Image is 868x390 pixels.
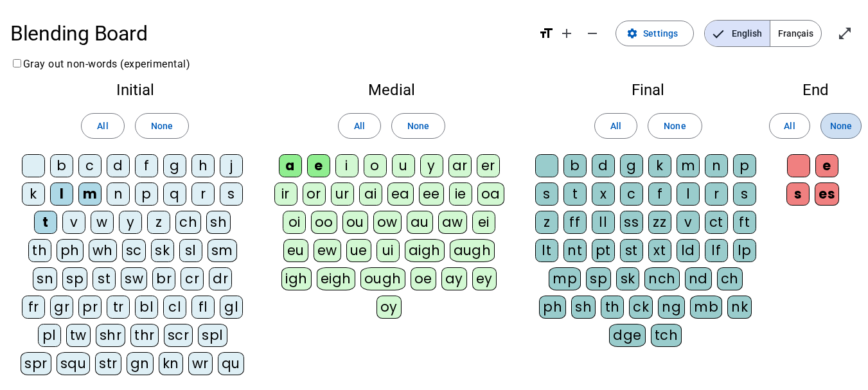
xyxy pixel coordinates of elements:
[392,154,415,177] div: u
[121,267,147,290] div: sw
[538,26,554,41] mat-icon: format_size
[206,211,231,234] div: sh
[163,154,186,177] div: g
[837,26,853,41] mat-icon: open_in_full
[57,352,91,375] div: squ
[648,154,671,177] div: k
[620,154,643,177] div: g
[270,82,513,98] h2: Medial
[815,154,838,177] div: e
[359,182,382,206] div: ai
[830,118,852,134] span: None
[648,239,671,262] div: xt
[733,154,756,177] div: p
[152,267,175,290] div: br
[307,154,330,177] div: e
[188,352,213,375] div: wr
[643,26,678,41] span: Settings
[549,267,581,290] div: mp
[274,182,297,206] div: ir
[448,154,472,177] div: ar
[626,28,638,39] mat-icon: settings
[441,267,467,290] div: ay
[135,113,189,139] button: None
[705,21,770,46] span: English
[658,296,685,319] div: ng
[331,182,354,206] div: ur
[820,113,862,139] button: None
[163,296,186,319] div: cl
[107,296,130,319] div: tr
[96,324,126,347] div: shr
[376,239,400,262] div: ui
[218,352,244,375] div: qu
[97,118,108,134] span: All
[62,211,85,234] div: v
[78,154,102,177] div: c
[283,239,308,262] div: eu
[191,296,215,319] div: fl
[279,154,302,177] div: a
[376,296,402,319] div: oy
[317,267,355,290] div: eigh
[209,267,232,290] div: dr
[119,211,142,234] div: y
[563,239,587,262] div: nt
[34,211,57,234] div: t
[705,154,728,177] div: n
[629,296,653,319] div: ck
[50,182,73,206] div: l
[338,113,381,139] button: All
[705,182,728,206] div: r
[346,239,371,262] div: ue
[733,239,756,262] div: lp
[733,182,756,206] div: s
[28,239,51,262] div: th
[610,118,621,134] span: All
[107,154,130,177] div: d
[594,113,637,139] button: All
[22,296,45,319] div: fr
[342,211,368,234] div: ou
[220,296,243,319] div: gl
[477,154,500,177] div: er
[62,267,87,290] div: sp
[571,296,596,319] div: sh
[472,267,497,290] div: ey
[10,13,528,54] h1: Blending Board
[677,239,700,262] div: ld
[705,239,728,262] div: lf
[616,21,694,46] button: Settings
[57,239,84,262] div: ph
[770,21,821,46] span: Français
[127,352,154,375] div: gn
[648,211,671,234] div: zz
[33,267,57,290] div: sn
[354,118,365,134] span: All
[783,82,847,98] h2: End
[135,182,158,206] div: p
[181,267,204,290] div: cr
[38,324,61,347] div: pl
[191,154,215,177] div: h
[360,267,405,290] div: ough
[50,296,73,319] div: gr
[283,211,306,234] div: oi
[620,182,643,206] div: c
[405,239,445,262] div: aigh
[644,267,680,290] div: nch
[535,211,558,234] div: z
[122,239,146,262] div: sc
[648,182,671,206] div: f
[10,58,190,70] label: Gray out non-words (experimental)
[281,267,312,290] div: igh
[335,154,359,177] div: i
[563,154,587,177] div: b
[175,211,201,234] div: ch
[81,113,124,139] button: All
[534,82,763,98] h2: Final
[472,211,495,234] div: ei
[78,296,102,319] div: pr
[620,211,643,234] div: ss
[586,267,611,290] div: sp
